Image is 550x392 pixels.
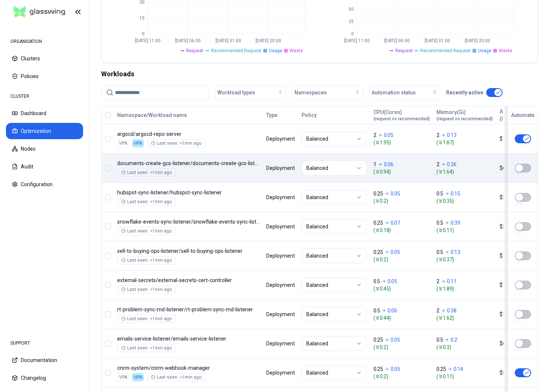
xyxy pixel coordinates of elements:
tspan: 50 [349,7,354,12]
tspan: 0 [142,31,145,36]
tspan: [DATE] 20:00 [465,38,490,43]
button: Audit [6,158,83,175]
div: Policy [302,111,367,119]
p: 0.36 [447,161,457,168]
span: ( 0.2 ) [373,197,430,205]
tspan: 25 [349,19,354,24]
button: Workload types [215,85,286,100]
span: Waste [290,48,303,54]
p: 0.25 [373,219,383,227]
p: argocd-repo-server [117,130,260,138]
button: Nodes [6,141,83,157]
div: Deployment [266,164,295,172]
div: VPA [117,373,129,381]
tspan: [DATE] 01:00 [215,38,241,43]
button: Configuration [6,176,83,192]
p: 0.06 [384,161,393,168]
span: Automation status [372,89,416,96]
p: 0.25 [373,190,383,197]
div: Last seen: <1min ago [121,199,172,205]
button: This workload cannot be automated, because HPA is applied or managed by Gitops. [515,134,531,143]
span: ( 0.2 ) [373,344,430,351]
span: ( 0.18 ) [373,227,430,234]
p: 2 [437,161,439,168]
p: 0.5 [437,190,443,197]
p: Recently active [446,89,483,96]
div: Last seen: <1min ago [121,345,172,351]
p: snowflake-events-sync-listener [117,218,260,225]
p: 0.2 [451,336,457,344]
p: 1 [373,161,376,168]
button: Type [266,108,277,123]
div: Automate [511,111,534,119]
div: Last seen: <1min ago [121,287,172,292]
p: 0.5 [437,336,443,344]
img: GlassWing [11,3,68,21]
div: Deployment [266,252,295,259]
p: documents-create-gcs-listener [117,160,260,167]
div: Deployment [266,135,295,143]
p: 0.05 [391,365,400,373]
p: 0.05 [388,278,397,285]
p: rt-problem-sync-md-listener [117,306,260,313]
p: 0.15 [451,190,460,197]
div: Deployment [266,369,295,376]
div: Deployment [266,311,295,318]
button: This workload cannot be automated, because HPA is applied or managed by Gitops. [515,368,531,377]
div: Last seen: <1min ago [151,374,201,380]
span: ( 0.37 ) [437,256,493,263]
p: 0.06 [388,307,397,314]
tspan: 0 [351,31,354,36]
p: 0.25 [373,365,383,373]
p: 2 [437,307,439,314]
div: Workloads [101,69,538,79]
button: Dashboard [6,105,83,121]
p: 0.38 [447,307,457,314]
p: sell-to-buying-ops-listener [117,247,260,255]
div: Last seen: <1min ago [121,228,172,234]
div: VPA [117,139,129,147]
p: 0.05 [384,131,393,139]
div: Memory(Gi) [437,108,493,122]
span: (request vs recommended) [437,116,493,122]
div: Deployment [266,340,295,347]
span: ( 0.3 ) [437,344,493,351]
span: ( 0.45 ) [373,285,430,292]
div: Last seen: <1min ago [121,257,172,263]
span: ( 1.95 ) [373,139,430,146]
p: 0.5 [373,307,380,314]
span: Recommended Request [211,48,261,54]
tspan: [DATE] 11:00 [135,38,161,43]
button: Policies [6,68,83,84]
div: CLUSTER [6,89,83,104]
p: 2 [437,278,439,285]
span: ( 1.62 ) [437,314,493,322]
p: emails-service-listener [117,335,260,342]
span: ( 1.64 ) [437,168,493,175]
p: 0.05 [391,336,400,344]
button: Namespaces [292,85,363,100]
p: cnrm-webhook-manager [117,364,260,372]
span: Waste [499,48,512,54]
span: ( 0.94 ) [373,168,430,175]
span: ( 0.11 ) [437,373,493,380]
div: Last seen: <1min ago [151,140,201,146]
span: ( 0.44 ) [373,314,430,322]
span: Recommended Request [420,48,471,54]
tspan: [DATE] 11:00 [344,38,370,43]
p: hubspot-sync-listener [117,189,260,196]
p: 0.25 [373,248,383,256]
p: 2 [437,131,439,139]
button: Namespace/Workload name [117,108,187,123]
p: 0.05 [391,248,400,256]
tspan: [DATE] 06:00 [175,38,201,43]
p: 0.07 [391,219,400,227]
p: 0.14 [454,365,463,373]
span: Namespaces [294,89,327,96]
span: Request [186,48,204,54]
div: HPA is enabled on both CPU and Memory, this workload cannot be optimised. [132,373,144,381]
span: Workload types [217,89,255,96]
span: ( 0.35 ) [437,197,493,205]
button: CPU(Cores)(request vs recommended) [373,108,430,123]
tspan: 15 [139,16,145,21]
